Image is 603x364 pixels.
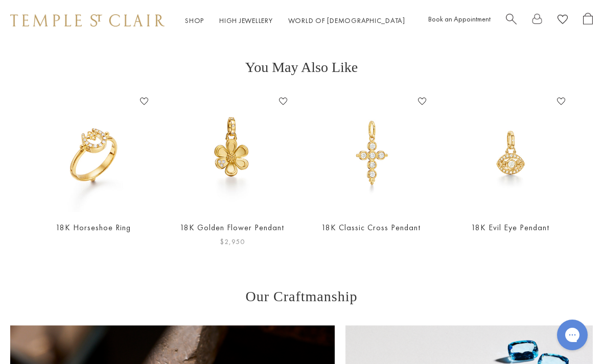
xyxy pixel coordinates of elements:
[185,14,405,27] nav: Main navigation
[56,222,131,233] a: 18K Horseshoe Ring
[173,93,291,212] a: P38883-FLWR18K Golden Flower Pendant
[220,236,245,248] span: $2,950
[180,222,284,233] a: 18K Golden Flower Pendant
[34,93,152,212] img: 18K Horseshoe Ring
[41,59,562,76] h3: You May Also Like
[185,16,204,25] a: ShopShop
[34,93,152,212] a: 18K Horseshoe Ring18K Horseshoe Ring
[10,14,165,27] img: Temple St. Clair
[506,13,517,29] a: Search
[312,93,430,212] img: 18K Classic Cross Pendant
[451,93,569,212] a: 18K Evil Eye Pendant18K Evil Eye Pendant
[583,13,593,29] a: Open Shopping Bag
[451,93,569,212] img: 18K Evil Eye Pendant
[219,16,273,25] a: High JewelleryHigh Jewellery
[428,14,491,23] a: Book an Appointment
[552,316,593,354] iframe: Gorgias live chat messenger
[558,13,568,29] a: View Wishlist
[10,288,593,305] h3: Our Craftmanship
[471,222,549,233] a: 18K Evil Eye Pendant
[312,93,430,212] a: 18K Classic Cross Pendant18K Classic Cross Pendant
[321,222,421,233] a: 18K Classic Cross Pendant
[173,93,291,212] img: 18K Golden Flower Pendant
[288,16,405,25] a: World of [DEMOGRAPHIC_DATA]World of [DEMOGRAPHIC_DATA]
